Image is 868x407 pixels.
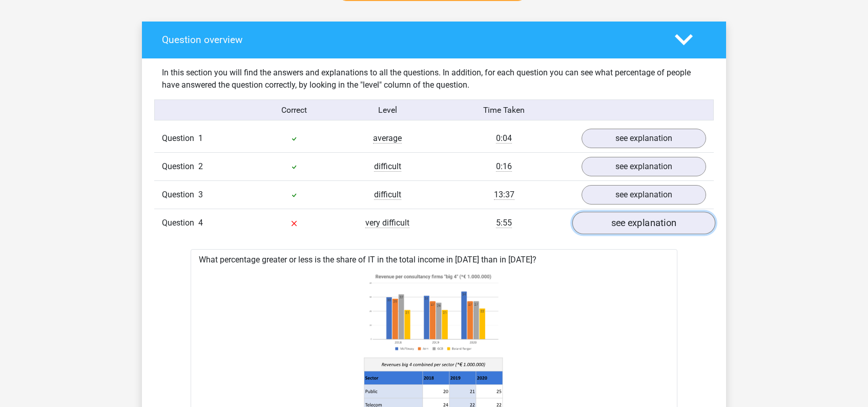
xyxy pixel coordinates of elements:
span: Question [162,189,198,201]
span: 5:55 [496,218,512,228]
span: Question [162,160,198,173]
span: difficult [374,161,401,172]
a: see explanation [582,185,706,205]
a: see explanation [582,157,706,176]
div: Correct [248,104,341,116]
span: 4 [198,218,203,228]
span: average [373,133,402,144]
div: Level [341,104,434,116]
span: 0:16 [496,161,512,172]
span: 13:37 [494,190,514,200]
a: see explanation [572,212,715,235]
span: Question [162,132,198,145]
div: Time Taken [434,104,574,116]
span: 3 [198,190,203,199]
a: see explanation [582,129,706,148]
span: 2 [198,161,203,171]
span: difficult [374,190,401,200]
span: 1 [198,133,203,143]
div: In this section you will find the answers and explanations to all the questions. In addition, for... [154,67,714,91]
h4: Question overview [162,34,659,46]
span: 0:04 [496,133,512,144]
span: very difficult [365,218,409,228]
span: Question [162,217,198,229]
